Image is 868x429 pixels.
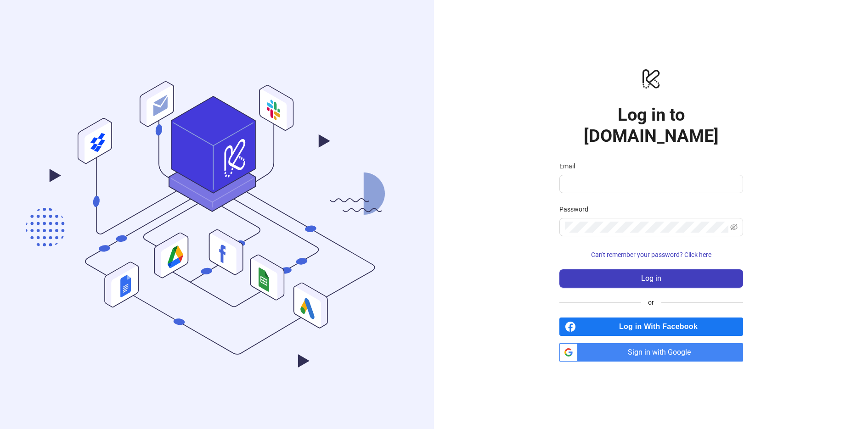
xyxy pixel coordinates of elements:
[641,274,661,283] span: Log in
[559,343,743,362] a: Sign in with Google
[559,269,743,288] button: Log in
[565,222,728,233] input: Password
[559,104,743,146] h1: Log in to [DOMAIN_NAME]
[559,318,743,336] a: Log in With Facebook
[559,247,743,262] button: Can't remember your password? Click here
[559,161,581,171] label: Email
[559,204,594,214] label: Password
[565,178,736,189] input: Email
[591,251,711,258] span: Can't remember your password? Click here
[559,251,743,258] a: Can't remember your password? Click here
[581,343,743,362] span: Sign in with Google
[641,297,661,307] span: or
[580,318,743,336] span: Log in With Facebook
[730,223,738,231] span: eye-invisible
